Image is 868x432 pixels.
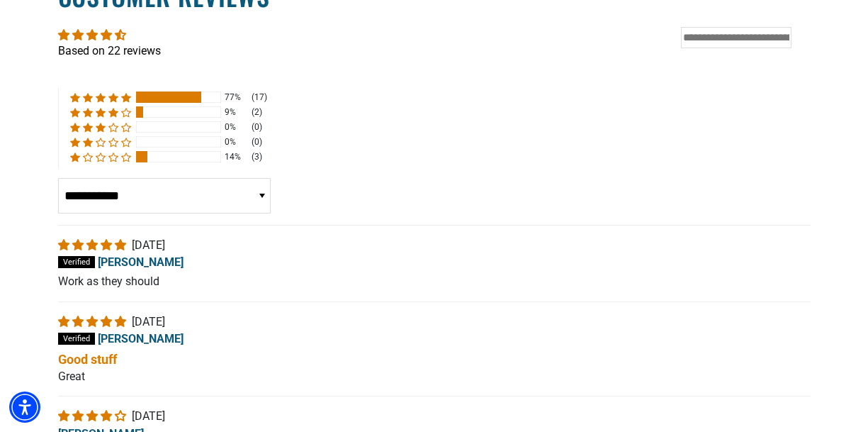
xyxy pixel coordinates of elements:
div: 14% (3) reviews with 1 star rating [70,151,131,163]
p: Work as they should [58,274,811,289]
div: Average rating is 4.36 stars [58,27,811,43]
div: (2) [252,106,262,118]
p: Great [58,369,811,384]
span: [DATE] [132,409,165,423]
span: 5 star review [58,315,129,328]
div: 77% [225,92,247,104]
span: 5 star review [58,238,129,252]
span: [DATE] [132,238,165,252]
div: 9% [225,106,247,118]
div: Accessibility Menu [9,392,40,423]
b: Good stuff [58,350,811,368]
div: 9% (2) reviews with 4 star rating [70,106,131,118]
a: Based on 22 reviews - open in a new tab [58,44,161,57]
span: [PERSON_NAME] [98,255,184,269]
div: (3) [252,151,262,163]
div: (17) [252,92,267,104]
span: [DATE] [132,315,165,328]
div: 14% [225,151,247,163]
input: Type in keyword and press enter... [681,27,791,48]
span: [PERSON_NAME] [98,332,184,345]
select: Sort dropdown [58,178,271,213]
div: 77% (17) reviews with 5 star rating [70,92,131,104]
span: 4 star review [58,409,129,423]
